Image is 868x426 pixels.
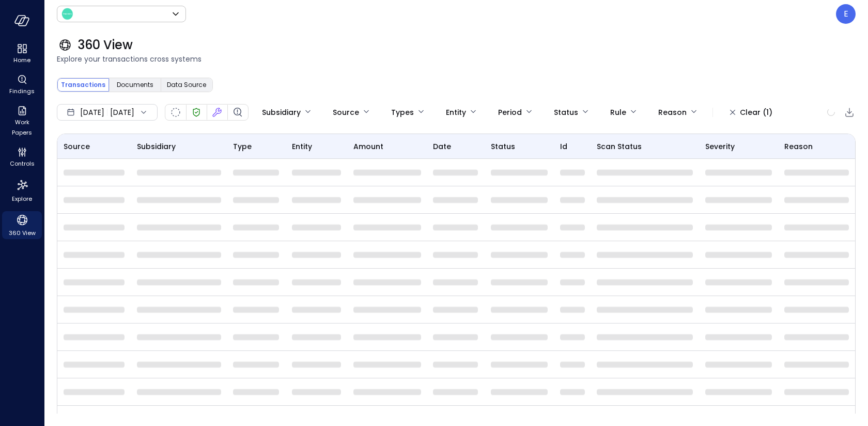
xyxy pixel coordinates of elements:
[167,80,206,90] span: Data Source
[262,104,301,121] div: Subsidiary
[2,145,42,170] div: Controls
[13,55,30,65] span: Home
[333,104,359,121] div: Source
[10,158,35,169] span: Controls
[6,117,38,138] span: Work Papers
[554,104,578,121] div: Status
[705,141,735,152] span: Severity
[658,104,687,121] div: Reason
[64,141,90,152] span: Source
[491,141,515,152] span: status
[233,141,252,152] span: Type
[80,107,104,118] span: [DATE]
[597,141,642,152] span: Scan Status
[836,4,856,24] div: Eleanor Yehudai
[784,141,813,152] span: Reason
[827,108,835,116] span: calculating...
[498,104,522,121] div: Period
[560,141,567,152] span: id
[2,41,42,66] div: Home
[9,86,35,96] span: Findings
[446,104,466,121] div: Entity
[12,194,32,204] span: Explore
[211,106,223,119] div: Fixed
[61,80,105,90] span: Transactions
[171,108,180,117] div: Not Scanned
[137,141,176,152] span: Subsidiary
[57,53,856,65] span: Explore your transactions cross systems
[610,104,626,121] div: Rule
[2,176,42,205] div: Explore
[117,80,153,90] span: Documents
[2,211,42,239] div: 360 View
[740,106,772,119] div: Clear (1)
[2,72,42,97] div: Findings
[190,106,203,119] div: Verified
[433,141,451,152] span: date
[78,37,133,53] span: 360 View
[391,104,414,121] div: Types
[292,141,312,152] span: entity
[9,228,36,238] span: 360 View
[231,106,244,119] div: Finding
[844,8,848,20] p: E
[61,8,73,20] img: Icon
[2,104,42,139] div: Work Papers
[721,104,781,121] button: Clear (1)
[353,141,383,152] span: amount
